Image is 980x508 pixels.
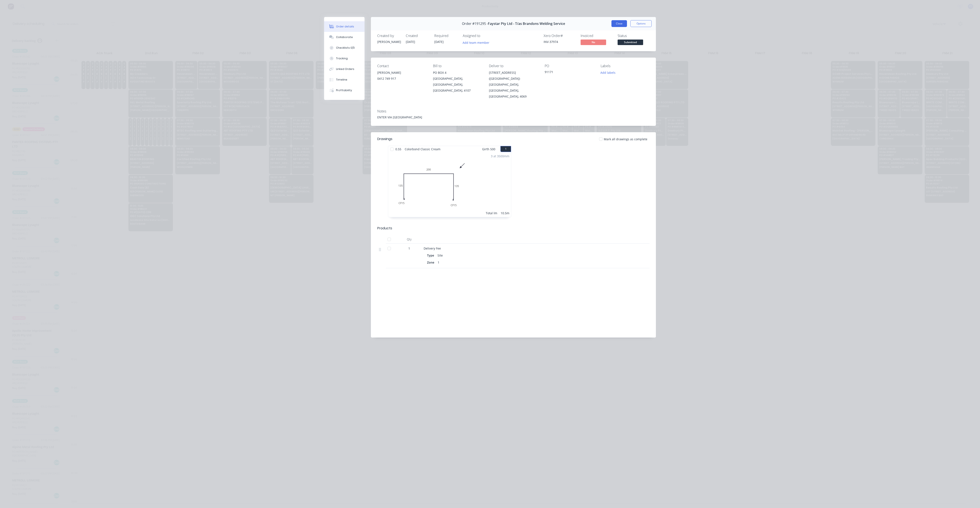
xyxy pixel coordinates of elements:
[581,40,606,45] span: No
[394,146,403,152] span: 0.55
[604,137,647,141] span: Mark all drawings as complete
[545,70,594,76] div: 91171
[630,20,652,27] button: Options
[324,64,365,74] button: Linked Orders
[434,34,458,38] div: Required
[324,85,365,96] button: Profitability
[377,40,401,44] div: [PERSON_NAME]
[377,109,650,113] div: Notes
[324,21,365,32] button: Order details
[601,64,650,68] div: Labels
[377,64,426,68] div: Contact
[324,32,365,43] button: Collaborate
[336,35,353,39] div: Collaborate
[406,34,429,38] div: Created
[336,25,354,28] div: Order details
[501,211,509,215] div: 10.5m
[336,57,348,60] div: Tracking
[611,20,627,27] button: Close
[488,22,565,26] span: Faystar Pty Ltd - T/as Brandons Welding Service
[618,34,650,38] div: Status
[491,154,509,158] div: 3 at 3500mm
[433,70,482,94] div: PO BOX 4[GEOGRAPHIC_DATA], [GEOGRAPHIC_DATA], [GEOGRAPHIC_DATA], 4107
[434,40,444,44] span: [DATE]
[482,146,495,152] span: Girth 500
[544,34,575,38] div: Xero Order #
[489,70,538,82] div: [STREET_ADDRESS] ([GEOGRAPHIC_DATA])
[406,40,415,44] span: [DATE]
[377,226,392,231] div: Products
[598,70,618,75] button: Add labels
[427,252,436,258] div: Type
[486,211,497,215] div: Total lm
[324,74,365,85] button: Timeline
[581,34,612,38] div: Invoiced
[324,53,365,64] button: Tracking
[436,259,441,265] div: 1
[463,40,492,45] button: Add team member
[436,252,444,258] div: Site
[377,115,650,119] div: ENTER VIA [GEOGRAPHIC_DATA]
[462,22,488,26] span: Order #191295 -
[489,64,538,68] div: Deliver to
[377,70,426,76] div: [PERSON_NAME]
[433,64,482,68] div: Bill to
[489,82,538,99] div: [GEOGRAPHIC_DATA], [GEOGRAPHIC_DATA], [GEOGRAPHIC_DATA], 4069
[377,76,426,82] div: 0412 749 917
[460,40,492,45] button: Add team member
[396,235,422,244] div: Qty
[324,43,365,53] button: Checklists 0/0
[377,34,401,38] div: Created by
[336,78,347,82] div: Timeline
[463,34,505,38] div: Assigned to
[427,259,436,265] div: Zone
[336,46,355,50] div: Checklists 0/0
[618,40,643,46] button: Submitted
[618,40,643,45] span: Submitted
[336,67,354,71] div: Linked Orders
[336,88,352,92] div: Profitability
[433,70,482,76] div: PO BOX 4
[545,64,594,68] div: PO
[544,40,575,44] div: INV-37974
[489,70,538,99] div: [STREET_ADDRESS] ([GEOGRAPHIC_DATA])[GEOGRAPHIC_DATA], [GEOGRAPHIC_DATA], [GEOGRAPHIC_DATA], 4069
[377,70,426,83] div: [PERSON_NAME]0412 749 917
[377,136,392,142] div: Drawings
[403,146,442,152] span: Colorbond Classic Cream
[408,246,410,251] span: 1
[388,152,511,217] div: 0CF15135200CF151353 at 3500mmTotal lm10.5m
[500,146,511,152] button: 1
[424,246,441,250] span: Delivery Fee
[433,76,482,94] div: [GEOGRAPHIC_DATA], [GEOGRAPHIC_DATA], [GEOGRAPHIC_DATA], 4107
